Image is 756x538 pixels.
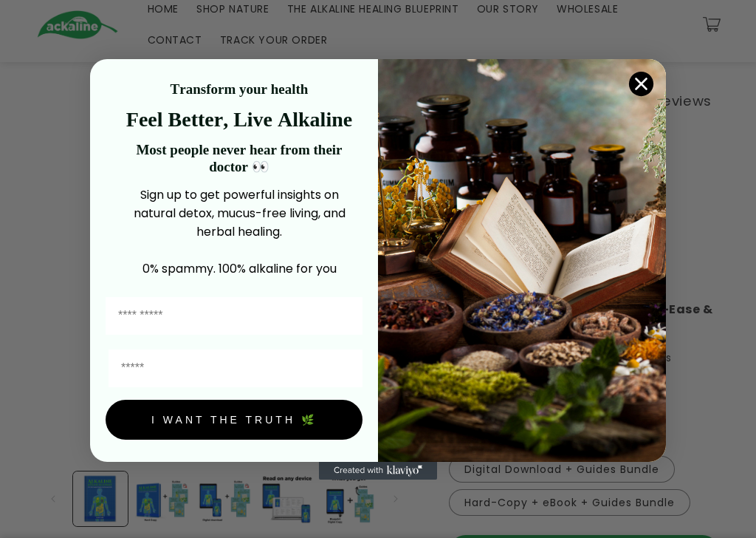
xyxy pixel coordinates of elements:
img: 4a4a186a-b914-4224-87c7-990d8ecc9bca.jpeg [378,59,666,462]
input: Email [109,350,362,387]
p: Sign up to get powerful insights on natural detox, mucus-free living, and herbal healing. [116,185,362,241]
button: Close dialog [628,71,654,97]
strong: Most people never hear from their doctor 👀 [136,142,342,174]
input: First Name [106,297,362,335]
a: Created with Klaviyo - opens in a new tab [319,462,437,480]
strong: Feel Better, Live Alkaline [126,108,352,131]
p: 0% spammy. 100% alkaline for you [116,259,362,278]
strong: Transform your health [171,81,309,97]
button: I WANT THE TRUTH 🌿 [106,400,362,440]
